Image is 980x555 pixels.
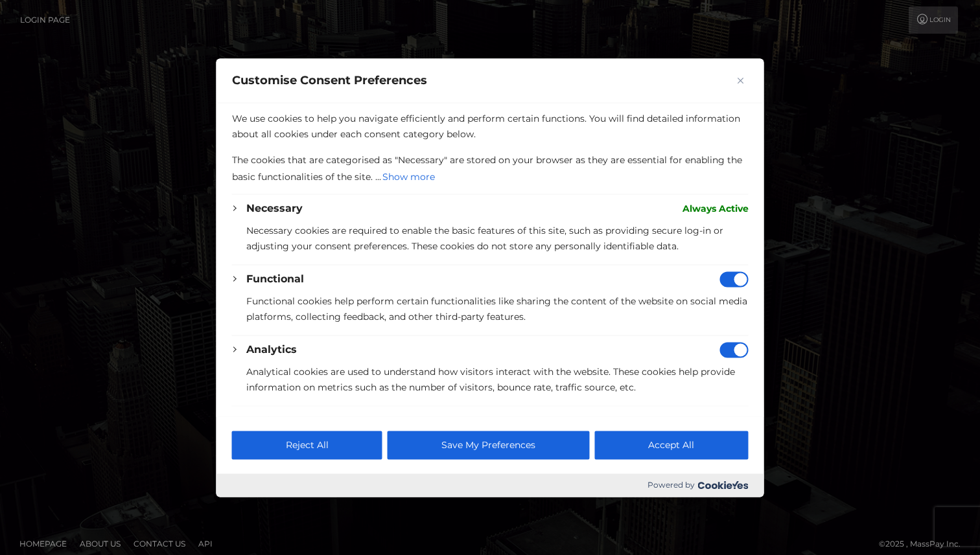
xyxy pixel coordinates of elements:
[733,73,749,88] button: Close
[381,168,436,186] button: Show more
[232,73,427,88] span: Customise Consent Preferences
[246,271,304,287] button: Functional
[246,342,297,357] button: Analytics
[698,481,749,490] img: Cookieyes logo
[720,271,749,287] input: Disable Functional
[720,342,749,357] input: Disable Analytics
[388,431,589,459] button: Save My Preferences
[232,152,749,186] p: The cookies that are categorised as "Necessary" are stored on your browser as they are essential ...
[246,223,749,254] p: Necessary cookies are required to enable the basic features of this site, such as providing secur...
[246,201,303,216] button: Necessary
[216,58,764,497] div: Customise Consent Preferences
[232,111,749,142] p: We use cookies to help you navigate efficiently and perform certain functions. You will find deta...
[682,201,749,216] span: Always Active
[216,473,764,497] div: Powered by
[738,77,744,84] img: Close
[232,431,382,459] button: Reject All
[246,364,749,395] p: Analytical cookies are used to understand how visitors interact with the website. These cookies h...
[246,293,749,324] p: Functional cookies help perform certain functionalities like sharing the content of the website o...
[594,431,748,459] button: Accept All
